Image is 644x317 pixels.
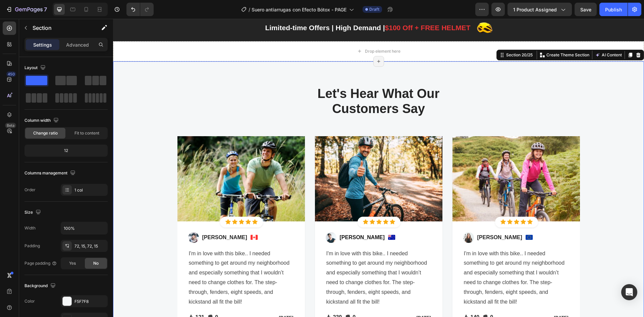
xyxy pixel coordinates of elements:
div: Columns management [24,169,77,178]
span: Change ratio [33,130,58,136]
iframe: Design area [113,19,644,317]
img: Alt Image [202,117,329,203]
button: 1 product assigned [507,3,572,16]
p: 121 [83,295,92,303]
div: 12 [26,146,106,155]
div: Section 20/25 [392,33,421,39]
button: Save [575,3,597,16]
p: [DATE] [134,296,180,302]
span: 1 product assigned [513,6,557,13]
div: Color [24,298,35,304]
p: [DATE] [272,296,318,302]
p: 0 [239,295,243,303]
p: [DATE] [409,296,455,302]
p: Create Theme Section [433,33,476,39]
img: Alt Image [138,216,145,221]
div: F5F7F8 [74,299,106,305]
p: 0 [377,295,380,303]
img: Alt Image [339,117,467,203]
div: Publish [605,6,622,13]
div: 1 col [74,187,106,193]
img: Alt Image [64,117,192,203]
div: Open Intercom Messenger [621,284,637,300]
div: 72, 15, 72, 15 [74,243,106,249]
img: Alt Image [213,213,223,224]
div: Undo/Redo [126,3,154,16]
div: Beta [5,123,16,128]
p: Settings [33,41,52,48]
p: 7 [44,5,47,13]
div: Width [24,225,36,231]
img: Alt Image [413,216,420,221]
p: Advanced [66,41,89,48]
div: Size [24,208,42,217]
div: Drop element here [252,30,287,35]
div: Page padding [24,260,57,266]
span: Yes [69,260,76,266]
img: Alt Image [275,216,282,221]
button: 7 [3,3,50,16]
span: Save [580,7,591,12]
span: No [93,260,99,266]
div: Layout [24,63,47,72]
div: 450 [6,71,16,77]
div: Padding [24,243,40,249]
span: Draft [369,6,379,12]
button: Publish [599,3,628,16]
img: Alt Image [350,213,361,224]
p: 140 [358,295,367,303]
p: Let's Hear What Our Customers Say [65,67,466,98]
p: [PERSON_NAME] [364,214,409,222]
p: I'm in love with this bike.. I needed something to get around my neighborhood and especially some... [351,230,455,288]
input: Auto [61,222,107,234]
img: Alt Image [75,213,86,224]
p: I'm in love with this bike.. I needed something to get around my neighborhood and especially some... [213,230,318,288]
span: Fit to content [74,130,99,136]
p: [PERSON_NAME] [227,214,272,222]
button: AI Content [481,32,510,40]
span: / [249,6,250,13]
p: Section [33,24,88,32]
div: Order [24,187,36,193]
div: Background [24,281,57,290]
p: [PERSON_NAME] [89,214,134,222]
p: I'm in love with this bike.. I needed something to get around my neighborhood and especially some... [76,230,180,288]
span: Suero antiarrugas con Efecto Bótox - PAGE [252,6,346,13]
div: Column width [24,116,60,125]
p: 230 [220,295,229,303]
p: 0 [102,295,105,303]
